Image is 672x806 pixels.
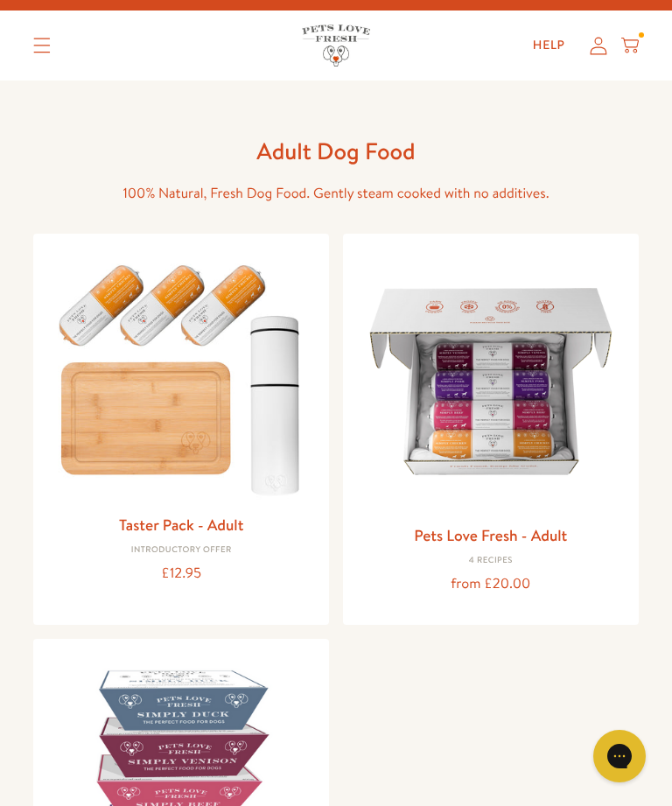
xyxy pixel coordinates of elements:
[519,28,579,63] a: Help
[122,184,549,203] span: 100% Natural, Fresh Dog Food. Gently steam cooked with no additives.
[56,137,616,166] h1: Adult Dog Food
[47,545,315,556] div: Introductory Offer
[19,24,65,67] summary: Translation missing: en.sections.header.menu
[357,248,625,515] img: Pets Love Fresh - Adult
[119,514,243,536] a: Taster Pack - Adult
[357,572,625,596] div: from £20.00
[414,524,567,546] a: Pets Love Fresh - Adult
[47,562,315,585] div: £12.95
[302,25,370,66] img: Pets Love Fresh
[357,556,625,566] div: 4 Recipes
[584,724,654,788] iframe: Gorgias live chat messenger
[47,248,315,504] img: Taster Pack - Adult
